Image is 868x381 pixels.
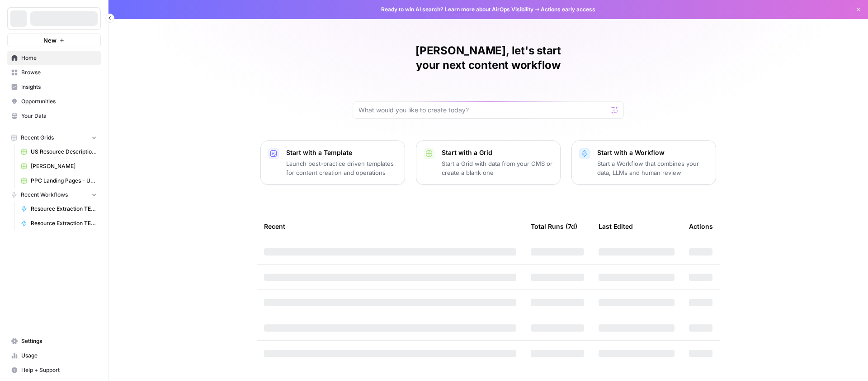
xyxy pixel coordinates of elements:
a: Resource Extraction TEST [17,202,101,216]
a: [PERSON_NAME] [17,159,101,174]
span: Resource Extraction TEST [31,205,97,213]
p: Launch best-practice driven templates for content creation and operations [286,159,397,177]
span: Browse [21,68,97,77]
a: Learn more [445,6,475,13]
a: Browse [7,65,101,80]
span: Recent Workflows [21,191,68,199]
button: Help + Support [7,363,101,377]
a: Insights [7,80,101,94]
span: Opportunities [21,97,97,106]
p: Start with a Workflow [597,148,708,157]
p: Start a Workflow that combines your data, LLMs and human review [597,159,708,177]
span: PPC Landing Pages - US 10 09 25 [31,177,97,185]
span: Usage [21,352,97,360]
span: US Resource Descriptions (1) [31,148,97,156]
p: Start a Grid with data from your CMS or create a blank one [442,159,553,177]
a: Resource Extraction TEST - [PERSON_NAME] [17,216,101,231]
a: PPC Landing Pages - US 10 09 25 [17,174,101,188]
a: Usage [7,348,101,363]
button: Recent Workflows [7,188,101,202]
p: Start with a Template [286,148,397,157]
span: Recent Grids [21,134,54,142]
span: Help + Support [21,366,97,374]
span: [PERSON_NAME] [31,162,97,170]
button: New [7,34,101,47]
span: Ready to win AI search? about AirOps Visibility [381,5,533,14]
button: Start with a TemplateLaunch best-practice driven templates for content creation and operations [260,140,405,185]
div: Total Runs (7d) [531,214,577,239]
a: Home [7,51,101,65]
input: What would you like to create today? [359,106,607,115]
span: Settings [21,337,97,345]
div: Recent [264,214,516,239]
h1: [PERSON_NAME], let's start your next content workflow [353,43,624,72]
a: US Resource Descriptions (1) [17,145,101,159]
span: Insights [21,83,97,91]
a: Settings [7,334,101,348]
button: Start with a WorkflowStart a Workflow that combines your data, LLMs and human review [571,140,716,185]
button: Start with a GridStart a Grid with data from your CMS or create a blank one [416,140,561,185]
span: Home [21,54,97,62]
div: Actions [689,214,713,239]
span: Resource Extraction TEST - [PERSON_NAME] [31,219,97,227]
span: Actions early access [541,5,595,14]
span: New [43,36,57,45]
span: Your Data [21,112,97,120]
a: Opportunities [7,94,101,109]
p: Start with a Grid [442,148,553,157]
button: Recent Grids [7,131,101,145]
a: Your Data [7,109,101,123]
div: Last Edited [599,214,633,239]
